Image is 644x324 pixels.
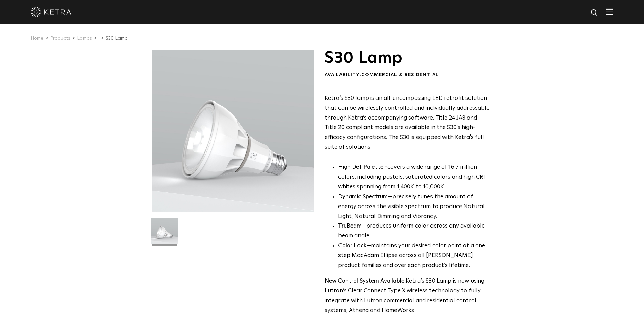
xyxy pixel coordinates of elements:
[338,163,490,192] p: covers a wide range of 16.7 million colors, including pastels, saturated colors and high CRI whit...
[338,223,362,229] strong: TruBeam
[106,36,128,41] a: S30 Lamp
[606,8,613,15] img: Hamburger%20Nav.svg
[338,164,387,170] strong: High Def Palette -
[590,8,599,17] img: search icon
[325,72,490,78] div: Availability:
[338,194,388,200] strong: Dynamic Spectrum
[325,278,406,284] strong: New Control System Available:
[325,276,490,316] p: Ketra’s S30 Lamp is now using Lutron’s Clear Connect Type X wireless technology to fully integrat...
[31,7,71,17] img: ketra-logo-2019-white
[338,241,490,271] li: —maintains your desired color point at a one step MacAdam Ellipse across all [PERSON_NAME] produc...
[77,36,92,41] a: Lamps
[361,72,439,77] span: Commercial & Residential
[31,36,43,41] a: Home
[325,95,490,150] span: Ketra’s S30 lamp is an all-encompassing LED retrofit solution that can be wirelessly controlled a...
[338,243,366,249] strong: Color Lock
[151,218,178,249] img: S30-Lamp-Edison-2021-Web-Square
[50,36,70,41] a: Products
[338,192,490,222] li: —precisely tunes the amount of energy across the visible spectrum to produce Natural Light, Natur...
[325,50,490,67] h1: S30 Lamp
[338,221,490,241] li: —produces uniform color across any available beam angle.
